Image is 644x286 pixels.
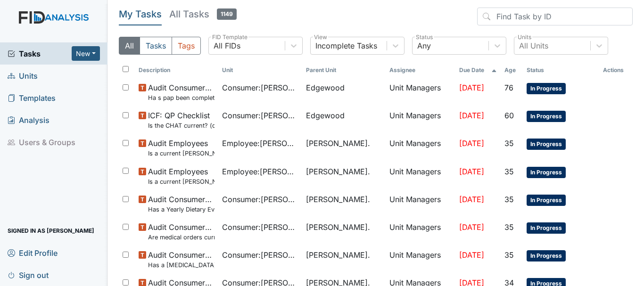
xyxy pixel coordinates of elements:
td: Unit Managers [386,78,455,106]
span: Audit Consumers Charts Are medical orders current (ninety days)? [148,221,215,242]
th: Toggle SortBy [501,62,523,78]
span: In Progress [527,83,566,94]
button: New [72,46,100,61]
button: Tags [172,37,201,55]
span: Audit Employees Is a current MANDT Training certificate found in the file (1 year)? [148,138,215,158]
input: Toggle All Rows Selected [123,66,129,72]
span: Edit Profile [8,245,58,260]
th: Toggle SortBy [523,62,599,78]
span: Consumer : [PERSON_NAME] [222,221,298,233]
span: Audit Consumers Charts Ha s pap been completed for all females over 18 or is there evidence that ... [148,82,215,102]
a: Tasks [8,48,72,59]
span: 1149 [217,8,237,20]
span: [PERSON_NAME]. [306,166,370,177]
td: Unit Managers [386,162,455,190]
span: [PERSON_NAME]. [306,249,370,261]
span: ICF: QP Checklist Is the CHAT current? (document the date in the comment section) [148,110,215,130]
span: Consumer : [PERSON_NAME] [222,82,298,93]
div: Incomplete Tasks [315,40,377,51]
h5: All Tasks [169,8,237,21]
th: Toggle SortBy [455,62,501,78]
div: All Units [519,40,548,51]
small: Is the CHAT current? (document the date in the comment section) [148,121,215,130]
small: Has a [MEDICAL_DATA] been completed for all [DEMOGRAPHIC_DATA] and [DEMOGRAPHIC_DATA] over 50 or ... [148,261,215,270]
td: Unit Managers [386,134,455,162]
h5: My Tasks [119,8,162,21]
td: Unit Managers [386,190,455,218]
span: 60 [504,111,514,120]
div: All FIDs [214,40,240,51]
span: Audit Employees Is a current MANDT Training certificate found in the file (1 year)? [148,166,215,186]
span: Sign out [8,268,49,282]
span: In Progress [527,222,566,234]
small: Is a current [PERSON_NAME] Training certificate found in the file (1 year)? [148,149,215,158]
span: In Progress [527,195,566,206]
span: In Progress [527,167,566,178]
span: Employee : [PERSON_NAME] [222,166,298,177]
th: Toggle SortBy [302,62,386,78]
span: [DATE] [459,250,484,260]
span: Edgewood [306,82,345,93]
td: Unit Managers [386,106,455,134]
div: Type filter [119,37,201,55]
button: Tasks [140,37,172,55]
span: In Progress [527,111,566,122]
span: Signed in as [PERSON_NAME] [8,223,94,238]
th: Toggle SortBy [218,62,302,78]
th: Actions [599,62,633,78]
span: 35 [504,195,514,204]
span: 35 [504,139,514,148]
td: Unit Managers [386,218,455,245]
button: All [119,37,140,55]
span: 76 [504,83,513,92]
th: Toggle SortBy [135,62,218,78]
small: Ha s pap been completed for all [DEMOGRAPHIC_DATA] over 18 or is there evidence that one is not r... [148,93,215,102]
span: [DATE] [459,111,484,120]
span: Edgewood [306,110,345,121]
span: 35 [504,250,514,260]
span: Analysis [8,113,50,127]
span: Audit Consumers Charts Has a colonoscopy been completed for all males and females over 50 or is t... [148,249,215,270]
span: 35 [504,222,514,232]
input: Find Task by ID [477,8,633,25]
span: [DATE] [459,167,484,176]
span: Consumer : [PERSON_NAME] [222,249,298,261]
span: [DATE] [459,195,484,204]
span: Consumer : [PERSON_NAME] [222,194,298,205]
span: [DATE] [459,222,484,232]
span: [PERSON_NAME]. [306,221,370,233]
span: In Progress [527,139,566,150]
span: In Progress [527,250,566,261]
span: 35 [504,167,514,176]
span: [DATE] [459,139,484,148]
span: Units [8,68,38,83]
span: [DATE] [459,83,484,92]
small: Is a current [PERSON_NAME] Training certificate found in the file (1 year)? [148,177,215,186]
span: Templates [8,90,56,105]
span: [PERSON_NAME]. [306,194,370,205]
span: [PERSON_NAME]. [306,138,370,149]
div: Any [417,40,431,51]
td: Unit Managers [386,245,455,273]
span: Audit Consumers Charts Has a Yearly Dietary Evaluation been completed? [148,194,215,214]
span: Employee : [PERSON_NAME] [222,138,298,149]
th: Assignee [386,62,455,78]
small: Are medical orders current (ninety days)? [148,233,215,242]
span: Consumer : [PERSON_NAME] [222,110,298,121]
small: Has a Yearly Dietary Evaluation been completed? [148,205,215,214]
